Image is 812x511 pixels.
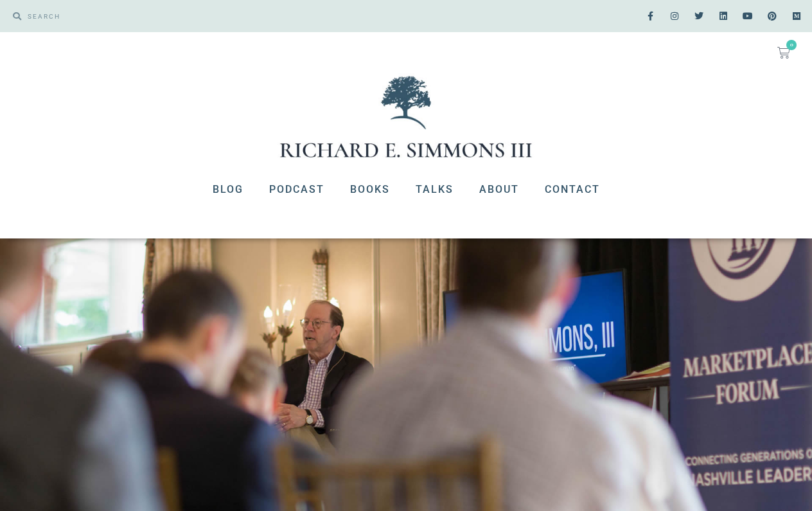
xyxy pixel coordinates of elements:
a: Books [337,173,403,206]
a: Contact [532,173,613,206]
a: Talks [403,173,466,206]
a: Blog [200,173,256,206]
a: 0 [762,39,806,67]
span: 0 [786,40,797,50]
a: Podcast [256,173,337,206]
input: SEARCH [21,6,400,26]
a: About [466,173,532,206]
